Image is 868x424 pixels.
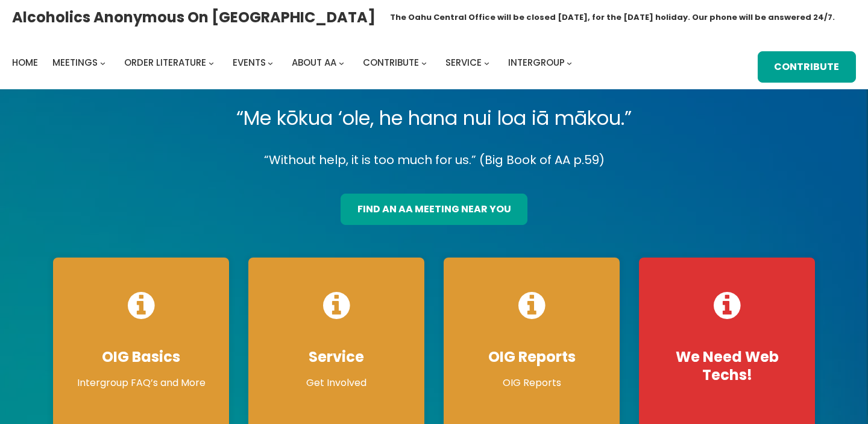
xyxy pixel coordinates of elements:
button: Order Literature submenu [209,60,214,65]
span: Order Literature [124,56,206,69]
a: Contribute [758,51,856,83]
h4: Service [260,348,412,366]
span: Events [233,56,266,69]
h4: OIG Reports [456,348,608,366]
p: “Without help, it is too much for us.” (Big Book of AA p.59) [43,150,825,171]
a: Meetings [52,54,98,71]
a: Home [12,54,38,71]
h1: The Oahu Central Office will be closed [DATE], for the [DATE] holiday. Our phone will be answered... [390,11,835,24]
span: Intergroup [508,56,565,69]
button: About AA submenu [339,60,344,65]
button: Meetings submenu [100,60,105,65]
p: Intergroup FAQ’s and More [65,376,217,390]
span: About AA [292,56,336,69]
span: Meetings [52,56,98,69]
h4: We Need Web Techs! [651,348,803,384]
a: Service [445,54,482,71]
a: Contribute [363,54,419,71]
a: Intergroup [508,54,565,71]
a: Events [233,54,266,71]
button: Intergroup submenu [567,60,572,65]
span: Contribute [363,56,419,69]
span: Service [445,56,482,69]
button: Service submenu [484,60,489,65]
span: Home [12,56,38,69]
a: Alcoholics Anonymous on [GEOGRAPHIC_DATA] [12,4,376,30]
a: About AA [292,54,336,71]
p: “Me kōkua ‘ole, he hana nui loa iā mākou.” [43,101,825,135]
button: Events submenu [268,60,273,65]
p: OIG Reports [456,376,608,390]
a: find an aa meeting near you [341,194,527,225]
p: Get Involved [260,376,412,390]
h4: OIG Basics [65,348,217,366]
nav: Intergroup [12,54,576,71]
button: Contribute submenu [421,60,427,65]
